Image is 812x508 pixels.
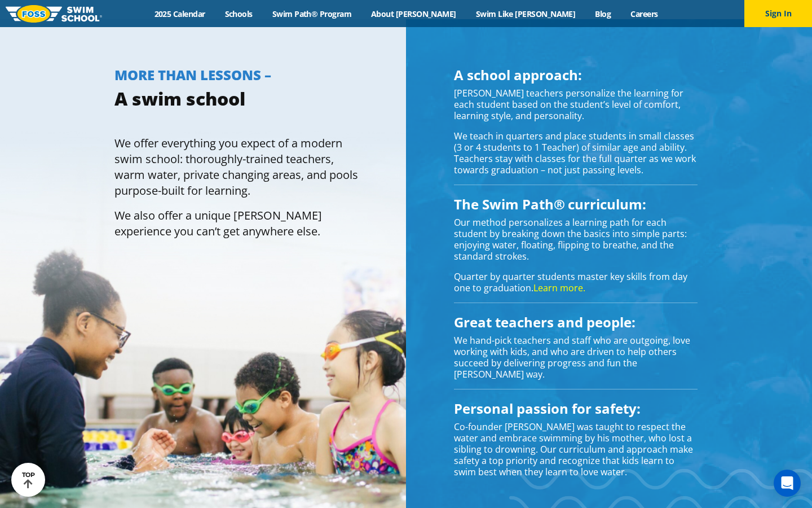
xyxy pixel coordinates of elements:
a: Careers [621,8,668,19]
img: FOSS Swim School Logo [6,5,102,23]
h3: A swim school [114,87,358,110]
a: 2025 Calendar [144,8,215,19]
p: Our method personalizes a learning path for each student by breaking down the basics into simple ... [454,217,698,262]
a: Swim Like [PERSON_NAME] [466,8,585,19]
p: We teach in quarters and place students in small classes (3 or 4 students to 1 Teacher) of simila... [454,130,698,176]
a: About [PERSON_NAME] [361,8,466,19]
p: We also offer a unique [PERSON_NAME] experience you can’t get anywhere else. [114,208,358,239]
a: Learn more. [533,282,585,294]
div: TOP [22,471,35,489]
span: The Swim Path® curriculum: [454,195,646,213]
p: Co-founder [PERSON_NAME] was taught to respect the water and embrace swimming by his mother, who ... [454,421,698,478]
a: Blog [585,8,621,19]
p: We offer everything you expect of a modern swim school: thoroughly-trained teachers, warm water, ... [114,135,358,199]
a: Schools [215,8,262,19]
p: [PERSON_NAME] teachers personalize the learning for each student based on the student’s level of ... [454,87,698,121]
p: We hand-pick teachers and staff who are outgoing, love working with kids, and who are driven to h... [454,335,698,380]
a: Swim Path® Program [262,8,361,19]
div: Open Intercom Messenger [774,470,801,497]
span: A school approach: [454,65,582,84]
span: Great teachers and people: [454,313,636,331]
span: Personal passion for safety: [454,399,641,418]
p: Quarter by quarter students master key skills from day one to graduation. [454,271,698,294]
span: MORE THAN LESSONS – [114,65,271,84]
